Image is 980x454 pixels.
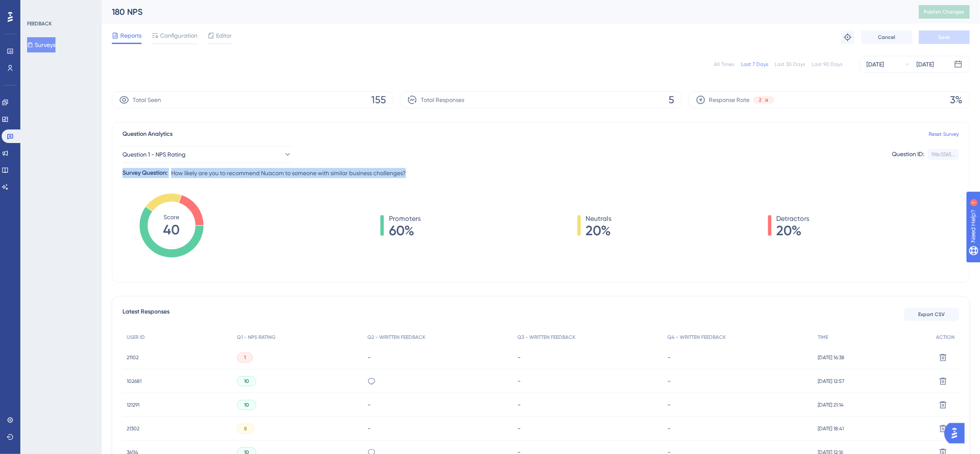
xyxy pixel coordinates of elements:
[936,334,955,341] span: ACTION
[517,401,659,409] div: -
[924,8,965,15] span: Publish Changes
[122,168,168,178] div: Survey Question:
[20,2,53,12] span: Need Help?
[667,353,809,361] div: -
[389,214,421,224] span: Promoters
[932,151,955,158] div: 196c5565...
[517,353,659,361] div: -
[818,402,844,408] span: [DATE] 21:14
[133,95,161,105] span: Total Seen
[667,401,809,409] div: -
[122,129,172,139] span: Question Analytics
[367,401,509,409] div: -
[237,334,275,341] span: Q1 - NPS RATING
[171,168,406,178] span: How likely are you to recommend Nuacom to someone with similar business challenges?
[127,402,139,408] span: 121291
[421,95,464,105] span: Total Responses
[878,34,896,41] span: Cancel
[371,93,386,107] span: 155
[112,6,898,18] div: 180 NPS
[586,214,612,224] span: Neutrals
[120,30,142,41] span: Reports
[127,378,142,385] span: 102681
[919,5,970,19] button: Publish Changes
[904,308,959,321] button: Export CSV
[667,377,809,385] div: -
[709,95,750,105] span: Response Rate
[367,424,509,432] div: -
[714,61,734,68] div: All Times
[917,59,934,69] div: [DATE]
[818,378,844,385] span: [DATE] 12:57
[122,149,186,160] span: Question 1 - NPS Rating
[244,425,247,432] span: 8
[127,334,145,341] span: USER ID
[122,146,292,163] button: Question 1 - NPS Rating
[892,149,924,160] div: Question ID:
[367,353,509,361] div: -
[818,354,844,361] span: [DATE] 16:38
[216,30,232,41] span: Editor
[164,222,180,238] tspan: 40
[389,224,421,237] span: 60%
[741,61,768,68] div: Last 7 Days
[164,214,180,220] tspan: Score
[127,354,139,361] span: 21102
[27,20,52,27] div: FEEDBACK
[759,96,762,103] span: 2
[867,59,884,69] div: [DATE]
[244,402,249,408] span: 10
[929,131,959,138] a: Reset Survey
[122,307,169,322] span: Latest Responses
[944,421,970,446] iframe: UserGuiding AI Assistant Launcher
[950,93,963,107] span: 3%
[818,334,828,341] span: TIME
[667,424,809,432] div: -
[127,425,139,432] span: 21302
[777,214,810,224] span: Detractors
[919,311,945,318] span: Export CSV
[244,354,246,361] span: 1
[59,4,61,11] div: 1
[160,30,197,41] span: Configuration
[586,224,612,237] span: 20%
[27,37,56,52] button: Surveys
[861,30,912,44] button: Cancel
[667,334,726,341] span: Q4 - WRITTEN FEEDBACK
[517,424,659,432] div: -
[818,425,844,432] span: [DATE] 18:41
[517,334,575,341] span: Q3 - WRITTEN FEEDBACK
[777,224,810,237] span: 20%
[517,377,659,385] div: -
[367,334,425,341] span: Q2 - WRITTEN FEEDBACK
[938,34,950,41] span: Save
[812,61,843,68] div: Last 90 Days
[919,30,970,44] button: Save
[244,378,249,385] span: 10
[669,93,675,107] span: 5
[775,61,805,68] div: Last 30 Days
